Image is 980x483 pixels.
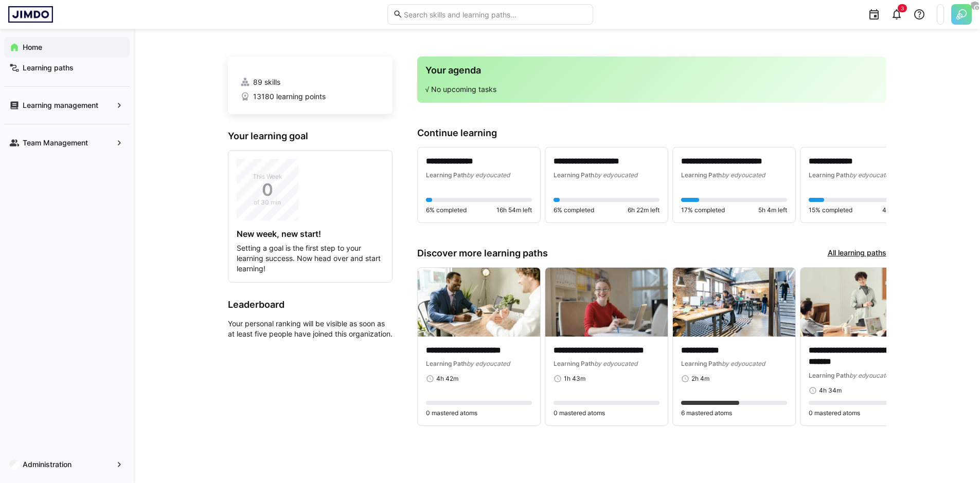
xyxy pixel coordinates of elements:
span: 4h 42m [436,375,458,383]
span: 15% completed [809,206,852,214]
span: 89 skills [253,77,280,87]
span: 0 mastered atoms [809,409,860,417]
span: 2h 4m [691,375,709,383]
span: by edyoucated [467,171,510,179]
span: 13180 learning points [253,91,326,102]
span: Learning Path [681,171,722,179]
a: All learning paths [828,248,886,259]
span: by edyoucated [722,360,765,367]
span: 0 mastered atoms [554,409,605,417]
span: 5h 4m left [758,206,787,214]
span: Learning Path [554,171,594,179]
p: √ No upcoming tasks [425,84,878,95]
span: by edyoucated [467,360,510,367]
img: image [545,268,668,337]
span: Learning Path [809,371,849,379]
span: 3 [901,5,904,11]
span: by edyoucated [849,171,893,179]
h3: Your agenda [425,65,878,76]
span: by edyoucated [722,171,765,179]
h3: Discover more learning paths [417,248,548,259]
a: 89 skills [240,77,380,87]
span: 17% completed [681,206,725,214]
p: Your personal ranking will be visible as soon as at least five people have joined this organization. [228,319,393,339]
span: Learning Path [554,360,594,367]
span: 6 mastered atoms [681,409,732,417]
input: Search skills and learning paths… [403,10,587,19]
h3: Leaderboard [228,299,393,310]
span: 1h 43m [564,375,585,383]
img: image [800,268,923,337]
span: 4h 28m left [882,206,915,214]
span: by edyoucated [849,371,893,379]
span: by edyoucated [594,360,637,367]
p: Setting a goal is the first step to your learning success. Now head over and start learning! [237,243,384,274]
span: Learning Path [426,360,467,367]
span: Learning Path [426,171,467,179]
h4: New week, new start! [237,229,384,239]
span: 6% completed [554,206,594,214]
span: 6% completed [426,206,467,214]
span: Learning Path [681,360,722,367]
span: 16h 54m left [496,206,532,214]
img: image [673,268,795,337]
img: image [418,268,540,337]
span: 6h 22m left [628,206,660,214]
span: 0 mastered atoms [426,409,477,417]
h3: Your learning goal [228,131,393,142]
span: 4h 34m [819,386,842,395]
h3: Continue learning [417,127,886,139]
span: Learning Path [809,171,849,179]
span: by edyoucated [594,171,637,179]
